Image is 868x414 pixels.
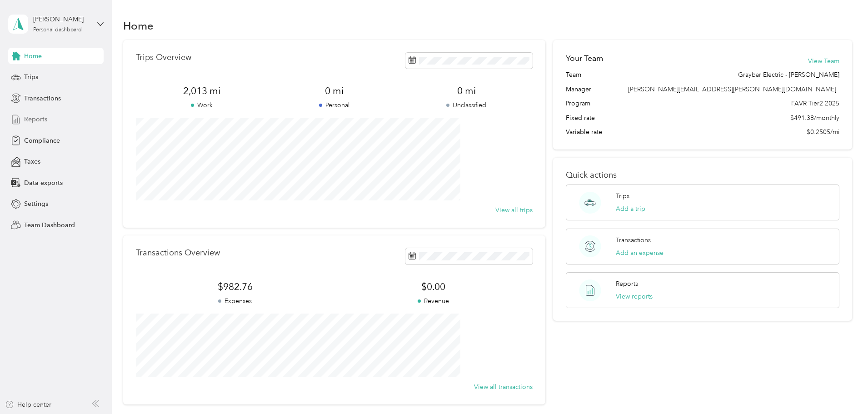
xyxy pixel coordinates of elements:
[616,248,663,258] button: Add an expense
[808,56,839,66] button: View Team
[136,280,334,293] span: $982.76
[136,85,268,97] span: 2,013 mi
[5,400,51,409] button: Help center
[334,296,532,306] p: Revenue
[400,100,533,110] p: Unclassified
[268,100,400,110] p: Personal
[566,85,591,94] span: Manager
[807,127,839,137] span: $0.2505/mi
[24,72,38,82] span: Trips
[24,157,40,166] span: Taxes
[566,127,602,137] span: Variable rate
[24,199,48,209] span: Settings
[566,170,839,180] p: Quick actions
[616,235,651,245] p: Transactions
[474,382,533,392] button: View all transactions
[268,85,400,97] span: 0 mi
[24,51,42,61] span: Home
[738,70,839,80] span: Graybar Electric - [PERSON_NAME]
[123,21,154,30] h1: Home
[495,205,533,215] button: View all trips
[33,27,82,33] div: Personal dashboard
[24,136,60,145] span: Compliance
[616,292,653,301] button: View reports
[791,99,839,108] span: FAVR Tier2 2025
[790,113,839,123] span: $491.38/monthly
[566,70,581,80] span: Team
[566,99,590,108] span: Program
[136,100,268,110] p: Work
[24,94,61,103] span: Transactions
[817,363,868,414] iframe: Everlance-gr Chat Button Frame
[136,296,334,306] p: Expenses
[136,248,220,258] p: Transactions Overview
[33,15,90,24] div: [PERSON_NAME]
[334,280,532,293] span: $0.00
[616,191,629,201] p: Trips
[24,220,75,230] span: Team Dashboard
[616,204,645,214] button: Add a trip
[24,178,63,188] span: Data exports
[566,53,603,64] h2: Your Team
[400,85,533,97] span: 0 mi
[136,53,191,62] p: Trips Overview
[616,279,638,289] p: Reports
[566,113,595,123] span: Fixed rate
[24,115,47,124] span: Reports
[628,85,836,93] span: [PERSON_NAME][EMAIL_ADDRESS][PERSON_NAME][DOMAIN_NAME]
